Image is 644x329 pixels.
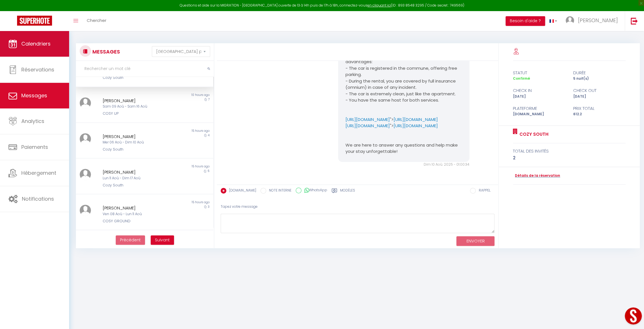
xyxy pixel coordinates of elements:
span: Suivant [155,237,170,243]
label: NOTE INTERNE [266,188,291,194]
label: [DOMAIN_NAME] [226,188,256,194]
span: Paiements [21,143,48,151]
input: Rechercher un mot clé [76,61,214,77]
div: 2 [513,155,626,161]
span: 7 [208,97,210,102]
div: Lun 11 Aoû - Dim 17 Aoû [103,176,175,181]
img: Super Booking [17,16,52,26]
div: COSY UP [103,111,175,116]
p: If you’re interested or would like more details about the available car, rates, and rental terms,... [345,20,462,104]
span: Réservations [21,66,54,73]
div: Ven 08 Aoû - Lun 11 Aoû [103,211,175,217]
a: Détails de la réservation [513,173,560,178]
a: Chercher [82,11,111,31]
label: WhatsApp [301,188,327,194]
div: 5 nuit(s) [569,76,629,81]
span: [PERSON_NAME] [578,17,618,24]
div: total des invités [513,148,626,155]
span: Précédent [120,237,141,243]
div: Cozy South [103,182,175,188]
p: "> "> [345,116,462,129]
button: Previous [116,235,145,245]
img: ... [80,133,91,145]
img: ... [80,97,91,109]
button: ENVOYER [456,236,494,246]
img: ... [566,16,574,25]
div: [DATE] [509,94,569,99]
img: ... [80,205,91,216]
div: 15 hours ago [144,129,213,133]
div: 612.2 [569,112,629,117]
span: Hébergement [21,169,56,176]
span: Confirmé [513,76,530,81]
div: Dim 10 Aoû. 2025 - 01:00:34 [338,162,469,167]
a: [URL][DOMAIN_NAME] [393,116,438,122]
span: 6 [208,169,210,173]
div: 10 hours ago [144,93,213,97]
div: 15 hours ago [144,200,213,205]
span: Messages [21,92,47,99]
div: statut [509,69,569,76]
a: [URL][DOMAIN_NAME] [393,123,438,129]
div: Tapez votre message [221,200,494,214]
div: durée [569,69,629,76]
div: check in [509,87,569,94]
div: Prix total [569,105,629,112]
button: Next [151,235,174,245]
span: 3 [208,205,210,209]
a: ... [PERSON_NAME] [561,11,625,31]
div: [PERSON_NAME] [103,133,175,140]
span: Notifications [22,195,54,202]
div: Plateforme [509,105,569,112]
iframe: LiveChat chat widget [620,305,644,329]
div: Sam 09 Aoû - Sam 16 Aoû [103,104,175,109]
div: [PERSON_NAME] [103,97,175,104]
div: Mer 06 Aoû - Dim 10 Aoû [103,140,175,145]
div: [DATE] [569,94,629,99]
div: [PERSON_NAME] [103,205,175,211]
label: RAPPEL [476,188,490,194]
img: logout [631,17,638,24]
a: en cliquant ici [367,3,391,8]
span: 4 [208,133,210,137]
div: check out [569,87,629,94]
img: ... [80,169,91,180]
div: 15 hours ago [144,164,213,169]
div: Cozy South [103,75,175,81]
span: Analytics [21,118,44,125]
span: Chercher [87,17,106,23]
div: [PERSON_NAME] [103,169,175,176]
a: [URL][DOMAIN_NAME] [345,116,390,122]
div: COSY GROUND [103,218,175,224]
label: Modèles [340,188,355,195]
a: [URL][DOMAIN_NAME] [345,123,390,129]
h3: MESSAGES [91,45,120,58]
p: We are here to answer any questions and help make your stay unforgettable! [345,142,462,155]
button: Besoin d'aide ? [506,16,545,26]
a: Cozy South [517,131,548,138]
div: Cozy South [103,147,175,152]
span: Calendriers [21,40,51,47]
div: [DOMAIN_NAME] [509,112,569,117]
